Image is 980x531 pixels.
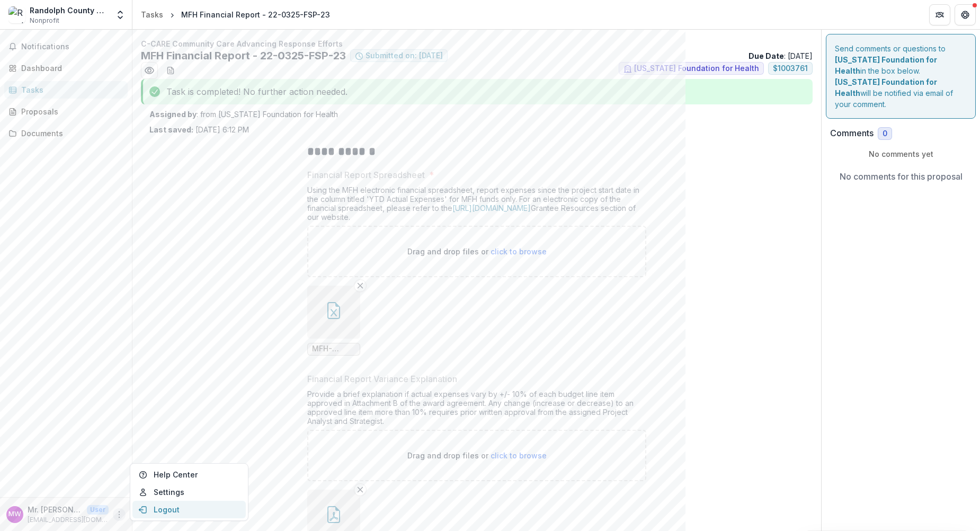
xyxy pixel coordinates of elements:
[141,38,813,49] p: C-CARE Community Care Advancing Response Efforts
[354,483,367,496] button: Remove File
[137,7,167,22] a: Tasks
[826,34,976,119] div: Send comments or questions to in the box below. will be notified via email of your comment.
[883,129,887,138] span: 0
[307,286,360,356] div: Remove FileMFH-Financial-Report-CCARE_0815.xlsx
[141,9,163,20] div: Tasks
[4,125,128,142] a: Documents
[162,62,179,79] button: download-word-button
[929,4,950,25] button: Partners
[491,451,547,460] span: click to browse
[366,51,443,60] span: Submitted on: [DATE]
[30,5,109,16] div: Randolph County Caring Community Inc
[28,504,83,515] p: Mr. [PERSON_NAME]
[141,62,158,79] button: Preview f3421a79-c1f2-4d49-8f88-328c82c0678d.pdf
[307,373,457,385] p: Financial Report Variance Explanation
[307,169,425,181] p: Financial Report Spreadsheet
[149,125,193,134] strong: Last saved:
[634,64,759,73] span: [US_STATE] Foundation for Health
[141,79,813,104] div: Task is completed! No further action needed.
[749,51,784,60] strong: Due Date
[452,203,531,213] a: [URL][DOMAIN_NAME]
[4,81,128,99] a: Tasks
[840,170,963,183] p: No comments for this proposal
[312,344,355,353] span: MFH-Financial-Report-CCARE_0815.xlsx
[113,508,126,521] button: More
[21,63,119,74] div: Dashboard
[149,109,804,120] p: : from [US_STATE] Foundation for Health
[830,148,972,160] p: No comments yet
[835,55,937,75] strong: [US_STATE] Foundation for Health
[141,49,346,62] h2: MFH Financial Report - 22-0325-FSP-23
[773,64,808,73] span: $ 1003761
[491,247,547,256] span: click to browse
[21,42,123,51] span: Notifications
[307,390,646,430] div: Provide a brief explanation if actual expenses vary by +/- 10% of each budget line item approved ...
[149,124,249,135] p: [DATE] 6:12 PM
[28,515,109,525] p: [EMAIL_ADDRESS][DOMAIN_NAME]
[8,6,25,23] img: Randolph County Caring Community Inc
[955,4,976,25] button: Get Help
[354,279,367,292] button: Remove File
[4,103,128,120] a: Proposals
[4,38,128,55] button: Notifications
[749,50,813,61] p: : [DATE]
[407,450,547,461] p: Drag and drop files or
[113,4,128,25] button: Open entity switcher
[8,511,21,518] div: Mr. Brian Williams
[21,84,119,95] div: Tasks
[87,505,109,515] p: User
[21,106,119,117] div: Proposals
[149,110,197,119] strong: Assigned by
[830,128,874,138] h2: Comments
[137,7,334,22] nav: breadcrumb
[30,16,59,25] span: Nonprofit
[307,185,646,226] div: Using the MFH electronic financial spreadsheet, report expenses since the project start date in t...
[181,9,330,20] div: MFH Financial Report - 22-0325-FSP-23
[835,77,937,98] strong: [US_STATE] Foundation for Health
[407,246,547,257] p: Drag and drop files or
[21,128,119,139] div: Documents
[4,59,128,77] a: Dashboard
